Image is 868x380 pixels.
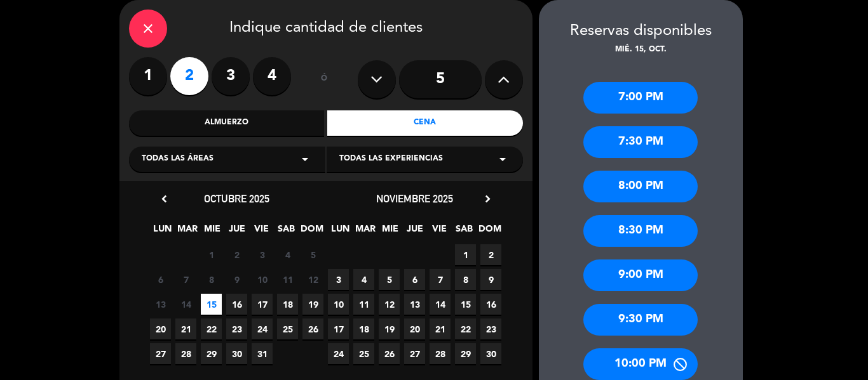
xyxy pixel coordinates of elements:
[175,318,196,339] span: 21
[583,82,698,114] div: 7:00 PM
[175,343,196,364] span: 28
[152,221,173,242] span: LUN
[226,221,247,242] span: JUE
[302,269,323,290] span: 12
[277,294,298,315] span: 18
[353,318,374,339] span: 18
[140,21,156,36] i: close
[429,221,450,242] span: VIE
[277,269,298,290] span: 11
[175,294,196,315] span: 14
[301,221,322,242] span: DOM
[583,259,698,291] div: 9:00 PM
[454,221,475,242] span: SAB
[430,294,451,315] span: 14
[480,343,501,364] span: 30
[252,294,273,315] span: 17
[379,221,400,242] span: MIE
[252,269,273,290] span: 10
[201,294,222,315] span: 15
[170,57,208,95] label: 2
[226,269,247,290] span: 9
[201,244,222,265] span: 1
[142,153,214,166] span: Todas las áreas
[583,171,698,202] div: 8:00 PM
[379,343,400,364] span: 26
[379,318,400,339] span: 19
[539,44,743,56] div: mié. 15, oct.
[201,221,222,242] span: MIE
[150,343,171,364] span: 27
[355,221,376,242] span: MAR
[455,294,476,315] span: 15
[226,294,247,315] span: 16
[302,318,323,339] span: 26
[480,294,501,315] span: 16
[404,221,425,242] span: JUE
[455,269,476,290] span: 8
[277,318,298,339] span: 25
[379,294,400,315] span: 12
[277,244,298,265] span: 4
[480,244,501,265] span: 2
[129,57,167,95] label: 1
[404,318,425,339] span: 20
[204,192,269,205] span: octubre 2025
[430,318,451,339] span: 21
[480,318,501,339] span: 23
[226,343,247,364] span: 30
[253,57,291,95] label: 4
[177,221,198,242] span: MAR
[583,215,698,247] div: 8:30 PM
[328,343,349,364] span: 24
[539,19,743,44] div: Reservas disponibles
[302,244,323,265] span: 5
[129,110,325,136] div: Almuerzo
[455,244,476,265] span: 1
[150,269,171,290] span: 6
[330,221,351,242] span: LUN
[328,269,349,290] span: 3
[353,343,374,364] span: 25
[201,269,222,290] span: 8
[481,192,494,206] i: chevron_right
[201,318,222,339] span: 22
[150,294,171,315] span: 13
[430,343,451,364] span: 28
[129,10,523,48] div: Indique cantidad de clientes
[404,294,425,315] span: 13
[455,318,476,339] span: 22
[212,57,250,95] label: 3
[430,269,451,290] span: 7
[404,269,425,290] span: 6
[158,192,171,206] i: chevron_left
[327,110,523,136] div: Cena
[226,318,247,339] span: 23
[478,221,499,242] span: DOM
[297,152,313,167] i: arrow_drop_down
[226,244,247,265] span: 2
[251,221,272,242] span: VIE
[339,153,443,166] span: Todas las experiencias
[276,221,297,242] span: SAB
[201,343,222,364] span: 29
[353,294,374,315] span: 11
[455,343,476,364] span: 29
[328,294,349,315] span: 10
[376,192,453,205] span: noviembre 2025
[583,126,698,158] div: 7:30 PM
[252,318,273,339] span: 24
[175,269,196,290] span: 7
[150,318,171,339] span: 20
[304,57,345,102] div: ó
[328,318,349,339] span: 17
[353,269,374,290] span: 4
[480,269,501,290] span: 9
[583,348,698,380] div: 10:00 PM
[379,269,400,290] span: 5
[583,304,698,336] div: 9:30 PM
[252,244,273,265] span: 3
[252,343,273,364] span: 31
[302,294,323,315] span: 19
[495,152,510,167] i: arrow_drop_down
